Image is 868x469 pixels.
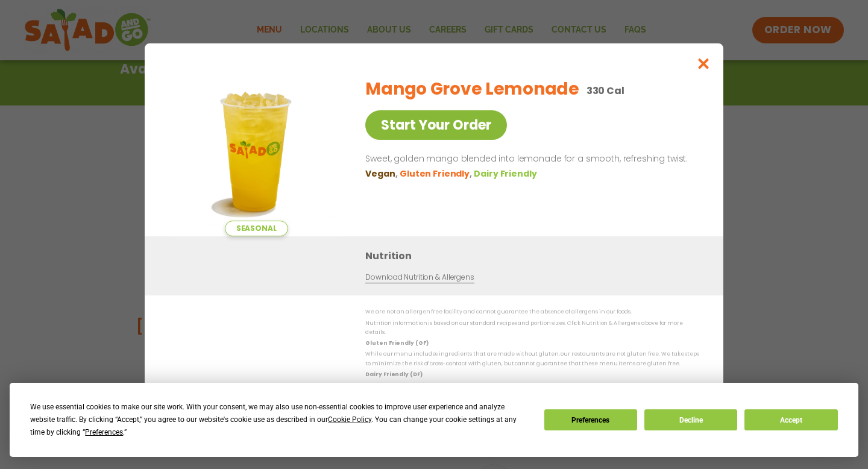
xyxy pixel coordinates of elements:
div: Cookie Consent Prompt [10,383,858,457]
p: We are not an allergen free facility and cannot guarantee the absence of allergens in our foods. [365,307,699,316]
p: While our menu includes ingredients that are made without gluten, our restaurants are not gluten ... [365,350,699,368]
span: Preferences [85,428,123,436]
h3: Nutrition [365,248,705,263]
span: Cookie Policy [328,415,371,424]
p: Sweet, golden mango blended into lemonade for a smooth, refreshing twist. [365,152,694,166]
span: Seasonal [225,221,288,236]
li: Vegan [365,168,400,180]
img: Featured product photo for Mango Grove Lemonade [172,68,341,236]
button: Decline [644,409,737,430]
button: Preferences [544,409,637,430]
button: Accept [744,409,837,430]
strong: Dairy Friendly (DF) [365,371,422,378]
button: Close modal [684,43,723,84]
h2: Mango Grove Lemonade [365,77,579,102]
div: We use essential cookies to make our site work. With your consent, we may also use non-essential ... [30,401,529,439]
li: Gluten Friendly [400,168,474,180]
strong: Gluten Friendly (GF) [365,339,428,347]
p: While our menu includes foods that are made without dairy, our restaurants are not dairy free. We... [365,381,699,400]
p: 330 Cal [587,83,624,98]
a: Start Your Order [365,110,507,140]
a: Download Nutrition & Allergens [365,272,474,283]
li: Dairy Friendly [474,168,539,180]
p: Nutrition information is based on our standard recipes and portion sizes. Click Nutrition & Aller... [365,319,699,338]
